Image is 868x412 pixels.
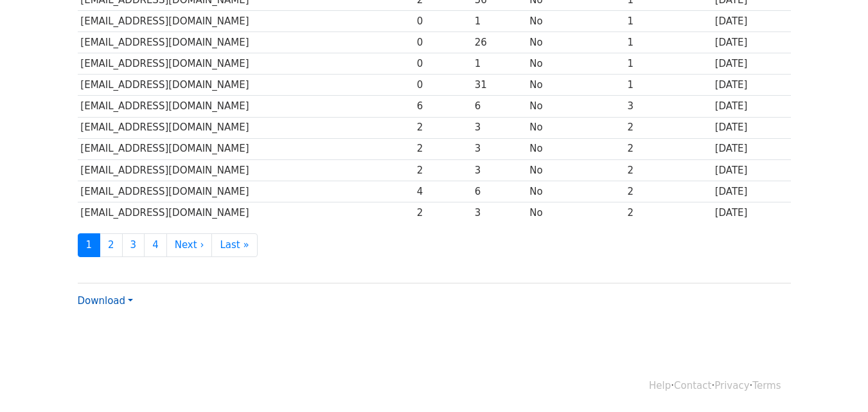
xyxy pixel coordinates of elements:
[712,11,791,32] td: [DATE]
[472,138,527,159] td: 3
[527,181,624,202] td: No
[472,202,527,223] td: 3
[712,32,791,53] td: [DATE]
[527,138,624,159] td: No
[414,53,472,75] td: 0
[414,11,472,32] td: 0
[78,202,414,223] td: [EMAIL_ADDRESS][DOMAIN_NAME]
[527,53,624,75] td: No
[527,75,624,96] td: No
[649,380,671,391] a: Help
[527,117,624,138] td: No
[144,233,167,257] a: 4
[414,159,472,181] td: 2
[624,138,712,159] td: 2
[78,117,414,138] td: [EMAIL_ADDRESS][DOMAIN_NAME]
[472,75,527,96] td: 31
[414,138,472,159] td: 2
[624,159,712,181] td: 2
[472,53,527,75] td: 1
[78,181,414,202] td: [EMAIL_ADDRESS][DOMAIN_NAME]
[624,181,712,202] td: 2
[78,233,101,257] a: 1
[624,202,712,223] td: 2
[414,117,472,138] td: 2
[78,159,414,181] td: [EMAIL_ADDRESS][DOMAIN_NAME]
[527,202,624,223] td: No
[414,96,472,117] td: 6
[472,181,527,202] td: 6
[78,53,414,75] td: [EMAIL_ADDRESS][DOMAIN_NAME]
[527,159,624,181] td: No
[712,75,791,96] td: [DATE]
[527,32,624,53] td: No
[472,32,527,53] td: 26
[78,32,414,53] td: [EMAIL_ADDRESS][DOMAIN_NAME]
[624,32,712,53] td: 1
[211,233,257,257] a: Last »
[712,53,791,75] td: [DATE]
[472,117,527,138] td: 3
[472,11,527,32] td: 1
[624,75,712,96] td: 1
[527,96,624,117] td: No
[414,202,472,223] td: 2
[78,96,414,117] td: [EMAIL_ADDRESS][DOMAIN_NAME]
[527,11,624,32] td: No
[166,233,213,257] a: Next ›
[624,53,712,75] td: 1
[752,380,781,391] a: Terms
[714,380,749,391] a: Privacy
[712,202,791,223] td: [DATE]
[712,181,791,202] td: [DATE]
[624,117,712,138] td: 2
[624,96,712,117] td: 3
[712,159,791,181] td: [DATE]
[674,380,711,391] a: Contact
[624,11,712,32] td: 1
[712,96,791,117] td: [DATE]
[78,75,414,96] td: [EMAIL_ADDRESS][DOMAIN_NAME]
[78,11,414,32] td: [EMAIL_ADDRESS][DOMAIN_NAME]
[804,350,868,412] iframe: Chat Widget
[414,181,472,202] td: 4
[712,117,791,138] td: [DATE]
[414,75,472,96] td: 0
[100,233,123,257] a: 2
[712,138,791,159] td: [DATE]
[122,233,145,257] a: 3
[78,295,133,307] a: Download
[472,96,527,117] td: 6
[78,138,414,159] td: [EMAIL_ADDRESS][DOMAIN_NAME]
[472,159,527,181] td: 3
[414,32,472,53] td: 0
